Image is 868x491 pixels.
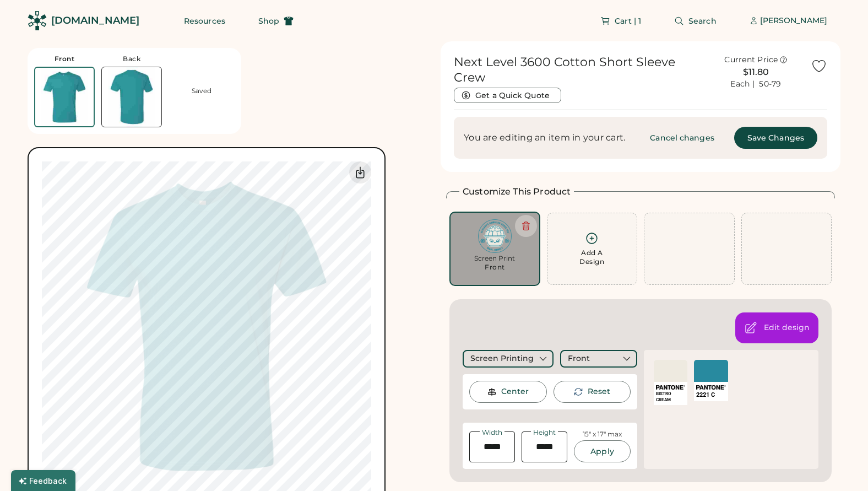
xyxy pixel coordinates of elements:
[487,387,497,397] img: Center Image Icon
[656,385,685,390] img: Pantone Logo
[661,10,730,32] button: Search
[35,68,94,126] img: Next Level 3600 Tahiti Blue Front Thumbnail
[656,391,685,403] div: BISTRO CREAM
[583,430,622,439] div: 15" x 17" max
[708,66,804,79] div: $11.80
[574,440,631,462] button: Apply
[464,131,630,144] div: You are editing an item in your cart.
[568,353,590,364] div: Front
[102,67,161,127] img: Next Level 3600 Tahiti Blue Back Thumbnail
[457,254,533,263] div: Screen Print
[764,322,810,333] div: Open the design editor to change colors, background, and decoration method.
[615,17,641,25] span: Cart | 1
[485,263,505,272] div: Front
[28,11,47,30] img: Rendered Logo - Screens
[454,88,561,103] button: Get a Quick Quote
[55,55,75,63] div: Front
[245,10,307,32] button: Shop
[724,55,778,66] div: Current Price
[734,127,817,149] button: Save Changes
[454,55,701,85] h1: Next Level 3600 Cotton Short Sleeve Crew
[515,215,537,237] button: Delete this decoration.
[123,55,140,63] div: Back
[816,441,863,489] iframe: Front Chat
[51,14,139,28] div: [DOMAIN_NAME]
[258,17,279,25] span: Shop
[696,391,725,399] div: 2221 C
[531,429,558,436] div: Height
[349,161,371,184] div: Download Front Mockup
[579,249,604,266] div: Add A Design
[730,79,781,90] div: Each | 50-79
[688,17,717,25] span: Search
[192,87,211,95] div: Saved
[470,353,534,364] div: Screen Printing
[457,219,533,253] img: Round Logo.ai
[696,385,725,390] img: Pantone Logo
[588,386,610,397] div: This will reset the rotation of the selected element to 0°.
[463,185,571,198] h2: Customize This Product
[760,15,827,26] div: [PERSON_NAME]
[637,127,727,149] button: Cancel changes
[587,10,654,32] button: Cart | 1
[171,10,238,32] button: Resources
[501,386,529,397] div: Center
[480,429,504,436] div: Width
